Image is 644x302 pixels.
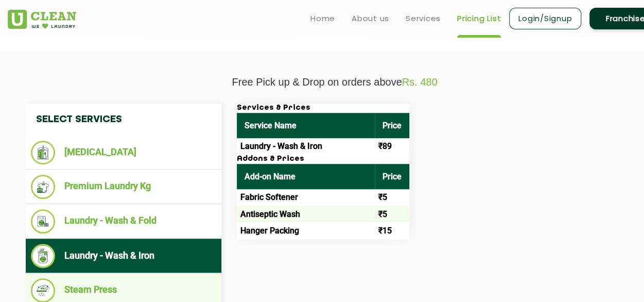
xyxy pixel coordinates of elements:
td: ₹5 [375,189,409,206]
a: Services [406,12,441,25]
span: Rs. 480 [402,76,438,88]
td: ₹89 [375,138,409,155]
h3: Addons & Prices [237,155,409,164]
img: Premium Laundry Kg [31,175,55,199]
td: ₹5 [375,206,409,222]
td: Fabric Softener [237,189,375,206]
td: Antiseptic Wash [237,206,375,222]
h3: Services & Prices [237,104,409,113]
a: Pricing List [457,12,501,25]
a: Home [310,12,335,25]
li: [MEDICAL_DATA] [31,141,216,164]
th: Price [375,113,409,138]
td: ₹15 [375,222,409,239]
th: Service Name [237,113,375,138]
h4: Select Services [26,104,221,136]
th: Price [375,164,409,189]
img: UClean Laundry and Dry Cleaning [8,10,76,29]
td: Hanger Packing [237,222,375,239]
a: Login/Signup [509,8,581,29]
td: Laundry - Wash & Iron [237,138,375,155]
a: About us [352,12,389,25]
img: Laundry - Wash & Iron [31,244,55,268]
th: Add-on Name [237,164,375,189]
img: Laundry - Wash & Fold [31,209,55,233]
li: Laundry - Wash & Fold [31,209,216,233]
li: Laundry - Wash & Iron [31,244,216,268]
img: Dry Cleaning [31,141,55,164]
li: Premium Laundry Kg [31,175,216,199]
